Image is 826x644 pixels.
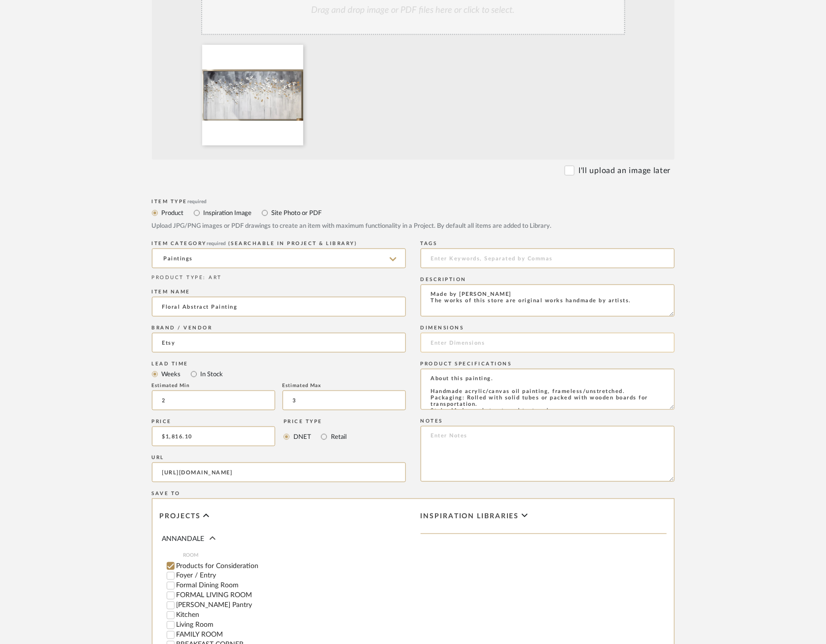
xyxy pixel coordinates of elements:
[152,333,406,353] input: Unknown
[228,241,358,246] span: (Searchable in Project & Library)
[421,361,675,367] div: Product Specifications
[152,361,406,367] div: Lead Time
[152,455,406,461] div: URL
[177,582,406,589] label: Formal Dining Room
[421,512,519,521] span: Inspiration libraries
[152,199,675,205] div: Item Type
[271,208,322,218] label: Site Photo or PDF
[152,368,406,380] mat-radio-group: Select item type
[330,431,347,442] label: Retail
[421,241,675,247] div: Tags
[421,333,675,353] input: Enter Dimensions
[152,297,406,317] input: Enter Name
[177,602,406,609] label: [PERSON_NAME] Pantry
[283,383,406,389] div: Estimated Max
[152,221,675,231] div: Upload JPG/PNG images or PDF drawings to create an item with maximum functionality in a Project. ...
[284,427,347,446] mat-radio-group: Select price type
[200,369,223,380] label: In Stock
[152,274,406,282] div: PRODUCT TYPE
[177,563,406,570] label: Products for Consideration
[183,551,406,559] span: ROOM
[152,241,406,247] div: ITEM CATEGORY
[152,463,406,482] input: Enter URL
[160,512,201,521] span: Projects
[421,325,675,331] div: Dimensions
[152,207,675,219] mat-radio-group: Select item type
[152,427,276,446] input: Enter DNET Price
[578,165,671,177] label: I'll upload an image later
[421,277,675,283] div: Description
[187,199,207,204] span: required
[152,391,275,410] input: Estimated Min
[177,572,406,579] label: Foyer / Entry
[161,208,184,218] label: Product
[292,431,311,442] label: DNET
[152,289,406,295] div: Item name
[152,249,406,268] input: Type a category to search and select
[284,419,347,425] div: Price Type
[177,612,406,619] label: Kitchen
[152,491,675,497] div: Save To
[207,241,226,246] span: required
[421,418,675,424] div: Notes
[283,391,406,410] input: Estimated Max
[421,249,675,268] input: Enter Keywords, Separated by Commas
[177,632,406,639] label: FAMILY ROOM
[203,208,252,218] label: Inspiration Image
[152,419,276,425] div: Price
[152,383,275,389] div: Estimated Min
[177,592,406,599] label: FORMAL LIVING ROOM
[204,275,222,280] span: : ART
[177,622,406,629] label: Living Room
[161,369,181,380] label: Weeks
[162,536,205,542] span: ANNANDALE
[152,325,406,331] div: Brand / Vendor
